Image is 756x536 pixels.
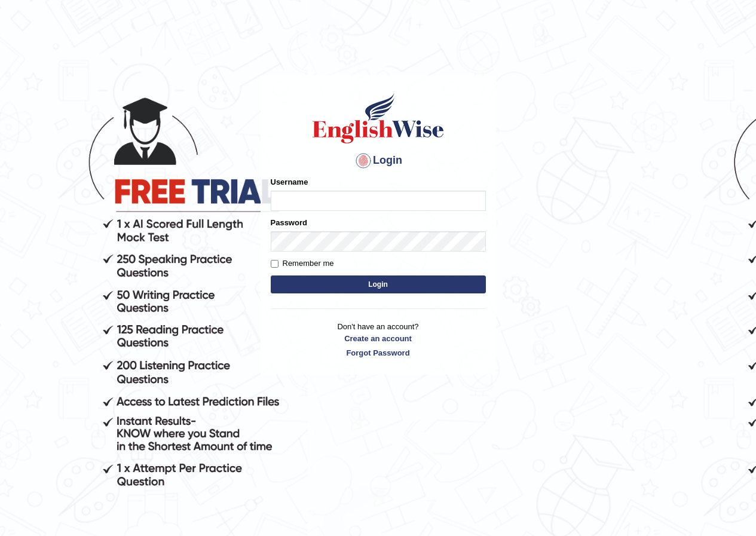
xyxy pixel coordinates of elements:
[271,176,308,188] label: Username
[271,275,486,293] button: Login
[271,151,486,170] h4: Login
[271,347,486,359] a: Forgot Password
[271,333,486,344] a: Create an account
[271,258,334,269] label: Remember me
[271,217,307,228] label: Password
[310,91,446,145] img: Logo of English Wise sign in for intelligent practice with AI
[271,260,278,268] input: Remember me
[271,321,486,358] p: Don't have an account?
